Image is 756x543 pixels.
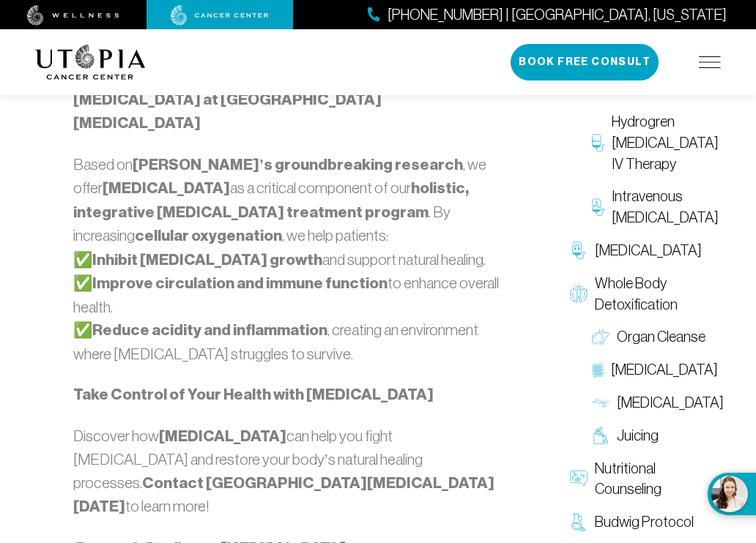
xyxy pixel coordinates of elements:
[612,187,719,229] span: Intravenous [MEDICAL_DATA]
[563,234,721,267] a: [MEDICAL_DATA]
[27,5,119,26] img: wellness
[592,427,609,445] img: Juicing
[592,329,609,346] img: Organ Cleanse
[511,44,659,80] button: Book Free Consult
[612,111,719,174] span: Hydrogren [MEDICAL_DATA] IV Therapy
[92,250,322,269] strong: Inhibit [MEDICAL_DATA] growth
[133,155,463,174] strong: [PERSON_NAME]’s groundbreaking research
[570,242,588,260] img: Chelation Therapy
[592,362,604,379] img: Colon Therapy
[103,179,230,198] strong: [MEDICAL_DATA]
[585,419,721,452] a: Juicing
[368,4,727,26] a: [PHONE_NUMBER] | [GEOGRAPHIC_DATA], [US_STATE]
[611,360,718,381] span: [MEDICAL_DATA]
[159,427,286,446] strong: [MEDICAL_DATA]
[73,473,494,517] strong: Contact [GEOGRAPHIC_DATA][MEDICAL_DATA] [DATE]
[73,179,469,222] strong: holistic, integrative [MEDICAL_DATA] treatment program
[585,386,721,419] a: [MEDICAL_DATA]
[699,56,721,68] img: icon-hamburger
[595,273,714,315] span: Whole Body Detoxification
[35,45,146,80] img: logo
[570,514,588,531] img: Budwig Protocol
[617,327,705,348] span: Organ Cleanse
[73,424,507,519] p: Discover how can help you fight [MEDICAL_DATA] and restore your body’s natural healing processes....
[592,135,604,152] img: Hydrogren Peroxide IV Therapy
[92,321,327,340] strong: Reduce acidity and inflammation
[585,105,721,180] a: Hydrogren [MEDICAL_DATA] IV Therapy
[563,452,721,506] a: Nutritional Counseling
[135,226,282,245] strong: cellular oxygenation
[73,385,434,404] strong: Take Control of Your Health with [MEDICAL_DATA]
[92,274,388,293] strong: Improve circulation and immune function
[592,199,604,217] img: Intravenous Ozone Therapy
[595,458,714,501] span: Nutritional Counseling
[585,354,721,387] a: [MEDICAL_DATA]
[388,4,727,26] span: [PHONE_NUMBER] | [GEOGRAPHIC_DATA], [US_STATE]
[592,394,609,412] img: Lymphatic Massage
[570,471,588,488] img: Nutritional Counseling
[563,267,721,321] a: Whole Body Detoxification
[585,181,721,235] a: Intravenous [MEDICAL_DATA]
[563,506,721,539] a: Budwig Protocol
[171,5,269,26] img: cancer center
[595,512,694,533] span: Budwig Protocol
[617,425,659,446] span: Juicing
[617,392,724,413] span: [MEDICAL_DATA]
[595,240,702,261] span: [MEDICAL_DATA]
[570,285,588,303] img: Whole Body Detoxification
[585,321,721,354] a: Organ Cleanse
[73,153,507,366] p: Based on , we offer as a critical component of our . By increasing , we help patients: ✅ and supp...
